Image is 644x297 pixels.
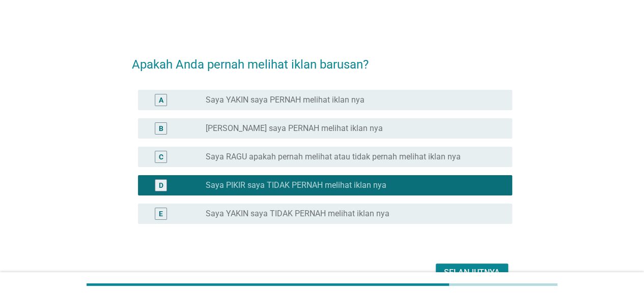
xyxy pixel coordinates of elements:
[206,95,365,105] label: Saya YAKIN saya PERNAH melihat iklan nya
[159,151,163,162] div: C
[159,123,163,134] div: B
[206,180,386,190] label: Saya PIKIR saya TIDAK PERNAH melihat iklan nya
[444,267,500,279] div: Selanjutnya
[159,208,163,219] div: E
[436,263,508,282] button: Selanjutnya
[159,180,163,190] div: D
[159,94,163,105] div: A
[206,152,461,162] label: Saya RAGU apakah pernah melihat atau tidak pernah melihat iklan nya
[132,45,512,74] h2: Apakah Anda pernah melihat iklan barusan?
[206,209,389,219] label: Saya YAKIN saya TIDAK PERNAH melihat iklan nya
[206,123,383,134] label: [PERSON_NAME] saya PERNAH melihat iklan nya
